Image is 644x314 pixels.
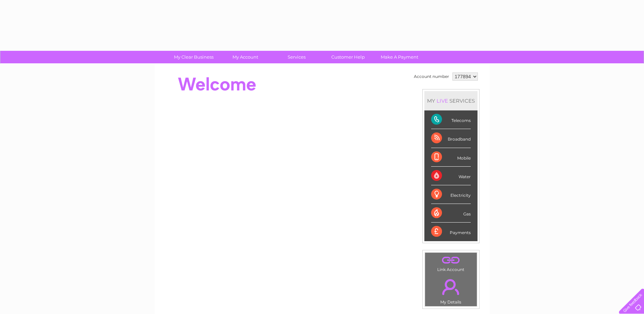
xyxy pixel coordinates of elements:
[166,51,222,63] a: My Clear Business
[431,167,471,185] div: Water
[431,110,471,129] div: Telecoms
[424,91,478,110] div: MY SERVICES
[431,129,471,148] div: Broadband
[372,51,427,63] a: Make A Payment
[320,51,376,63] a: Customer Help
[431,223,471,241] div: Payments
[425,273,477,307] td: My Details
[412,71,451,82] td: Account number
[431,204,471,223] div: Gas
[431,185,471,204] div: Electricity
[431,148,471,167] div: Mobile
[217,51,273,63] a: My Account
[427,275,475,299] a: .
[425,252,477,274] td: Link Account
[427,254,475,266] a: .
[435,98,449,104] div: LIVE
[269,51,325,63] a: Services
